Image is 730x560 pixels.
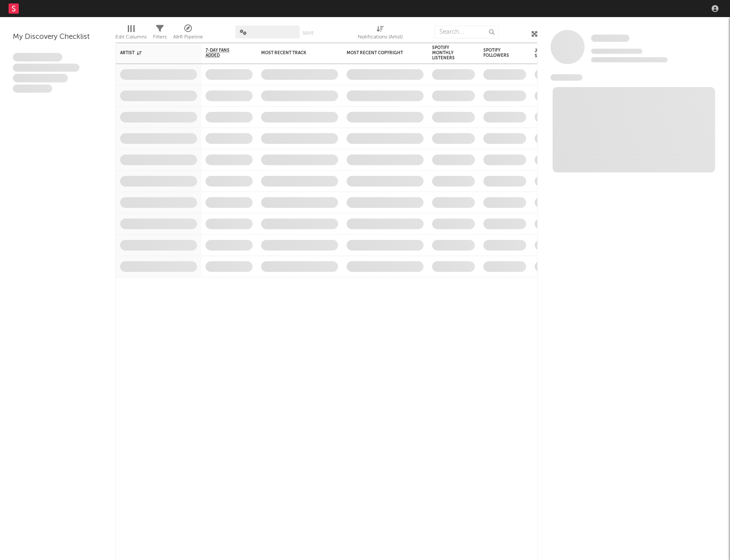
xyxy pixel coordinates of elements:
[13,85,52,93] span: Aliquam viverra
[153,32,167,42] div: Filters
[432,45,462,61] div: Spotify Monthly Listeners
[13,64,79,72] span: Integer aliquet in purus et
[591,57,668,62] span: 0 fans last week
[435,26,499,38] input: Search...
[173,21,203,46] div: A&R Pipeline
[535,48,556,58] div: Jump Score
[13,53,62,61] span: Lorem ipsum dolor
[115,21,147,46] div: Edit Columns
[358,32,403,42] div: Notifications (Artist)
[591,49,642,54] span: Tracking Since: [DATE]
[13,74,68,82] span: Praesent ac interdum
[358,21,403,46] div: Notifications (Artist)
[153,21,167,46] div: Filters
[483,48,513,58] div: Spotify Followers
[13,32,103,42] div: My Discovery Checklist
[347,50,411,55] div: Most Recent Copyright
[206,48,240,58] span: 7-Day Fans Added
[115,32,147,42] div: Edit Columns
[303,31,314,35] button: Save
[591,35,630,42] span: Some Artist
[173,32,203,42] div: A&R Pipeline
[550,74,583,81] span: News Feed
[261,50,325,55] div: Most Recent Track
[591,34,630,43] a: Some Artist
[120,50,184,55] div: Artist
